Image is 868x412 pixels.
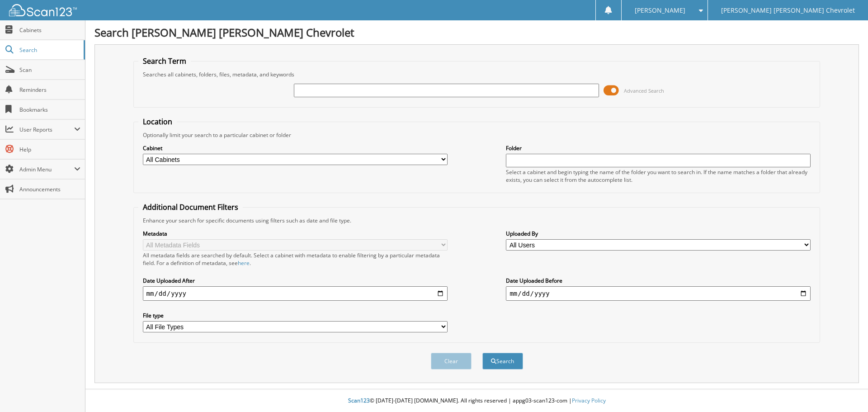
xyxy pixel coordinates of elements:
[506,144,811,152] label: Folder
[143,230,448,237] label: Metadata
[506,168,811,184] div: Select a cabinet and begin typing the name of the folder you want to search in. If the name match...
[19,86,80,94] span: Reminders
[19,46,79,54] span: Search
[143,144,448,152] label: Cabinet
[624,87,664,94] span: Advanced Search
[143,312,448,319] label: File type
[138,117,177,127] legend: Location
[506,230,811,237] label: Uploaded By
[19,126,74,133] span: User Reports
[19,185,80,193] span: Announcements
[348,397,370,404] span: Scan123
[431,353,472,369] button: Clear
[9,4,77,16] img: scan123-logo-white.svg
[138,131,816,139] div: Optionally limit your search to a particular cabinet or folder
[85,390,868,412] div: © [DATE]-[DATE] [DOMAIN_NAME]. All rights reserved | appg03-scan123-com |
[19,106,80,114] span: Bookmarks
[19,66,80,74] span: Scan
[138,71,816,78] div: Searches all cabinets, folders, files, metadata, and keywords
[238,259,250,267] a: here
[506,277,811,284] label: Date Uploaded Before
[143,251,448,267] div: All metadata fields are searched by default. Select a cabinet with metadata to enable filtering b...
[138,202,243,212] legend: Additional Document Filters
[143,277,448,284] label: Date Uploaded After
[138,56,191,66] legend: Search Term
[19,166,74,173] span: Admin Menu
[138,217,816,224] div: Enhance your search for specific documents using filters such as date and file type.
[19,146,80,153] span: Help
[721,8,855,13] span: [PERSON_NAME] [PERSON_NAME] Chevrolet
[143,286,448,301] input: start
[482,353,523,369] button: Search
[94,25,859,40] h1: Search [PERSON_NAME] [PERSON_NAME] Chevrolet
[635,8,685,13] span: [PERSON_NAME]
[572,397,606,404] a: Privacy Policy
[19,26,80,34] span: Cabinets
[506,286,811,301] input: end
